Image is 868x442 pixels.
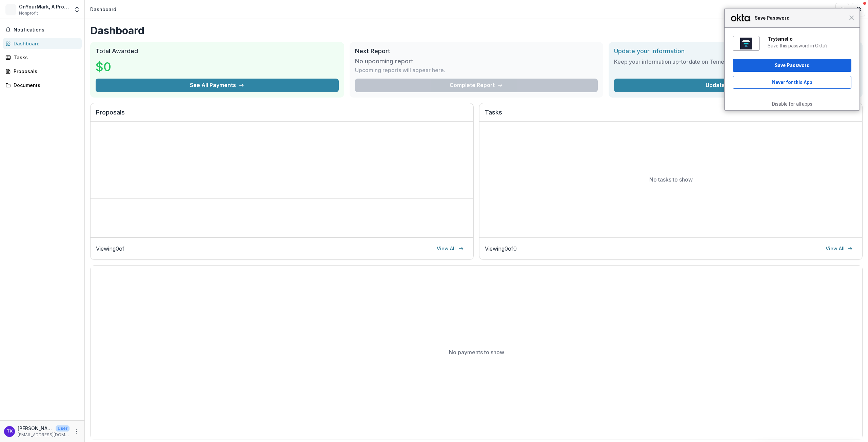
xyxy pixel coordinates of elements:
p: [EMAIL_ADDRESS][DOMAIN_NAME] [18,432,70,438]
p: User [56,425,70,432]
button: Never for this App [733,76,851,89]
nav: breadcrumb [87,4,119,14]
a: View All [822,243,857,254]
div: OnYourMark, A Project of Cambiar Education [19,3,70,10]
a: Documents [3,80,82,91]
span: Close [849,15,854,20]
div: Save this password in Okta? [768,43,851,49]
button: Open entity switcher [72,3,82,16]
button: Notifications [3,24,82,35]
h2: Proposals [96,109,468,122]
a: View All [433,243,468,254]
button: More [72,427,80,436]
button: Partners [835,3,849,16]
a: Tasks [3,52,82,63]
a: Update Information [614,79,857,92]
span: Notifications [14,27,79,33]
div: Dashboard [14,40,76,47]
div: Trytemelio [768,36,851,42]
div: Dashboard [90,6,116,13]
h3: No upcoming report [355,58,413,65]
div: Talia Kolasinski [7,429,13,434]
p: Viewing 0 of [96,245,124,253]
p: [PERSON_NAME] [18,425,53,432]
p: Viewing 0 of 0 [485,245,517,253]
h3: Keep your information up-to-date on Temelio to ensure a fast and easy application process. [614,58,857,66]
a: Disable for all apps [772,101,812,107]
h2: Total Awarded [96,47,339,55]
h2: Next Report [355,47,598,55]
h3: $0 [96,58,146,76]
h2: Tasks [485,109,857,122]
p: Upcoming reports will appear here. [355,66,445,74]
button: See All Payments [96,79,339,92]
div: Tasks [14,54,76,61]
span: Nonprofit [19,10,38,16]
img: pnumWQAAAAZJREFUAwDicaG+BOLzmQAAAABJRU5ErkJggg== [740,38,752,49]
a: Dashboard [3,38,82,49]
div: No payments to show [91,266,862,439]
p: No tasks to show [649,175,693,184]
button: Get Help [852,3,865,16]
div: Documents [14,82,76,89]
button: Save Password [733,59,851,72]
h1: Dashboard [90,24,863,37]
div: Proposals [14,68,76,75]
h2: Update your information [614,47,857,55]
span: Save Password [751,14,849,22]
a: Proposals [3,66,82,77]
